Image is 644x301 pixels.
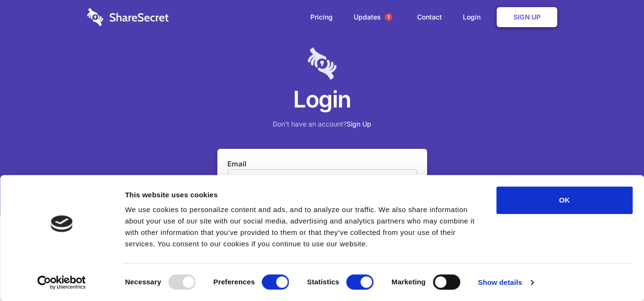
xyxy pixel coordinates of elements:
[227,159,417,169] label: Email
[125,189,475,201] div: This website uses cookies
[497,7,557,27] a: Sign Up
[408,2,451,32] a: Contact
[385,13,392,21] span: 1
[453,2,495,32] a: Login
[301,2,342,32] a: Pricing
[20,275,103,290] a: Usercentrics Cookiebot - opens in a new window
[496,186,633,214] button: OK
[391,278,426,286] strong: Marketing
[347,120,371,128] a: Sign Up
[125,278,161,286] strong: Necessary
[87,8,169,26] img: logo-wordmark-white-trans-d4663122ce5f474addd5e946df7df03e33cb6a1c49d2221995e7729f52c070b2.svg
[125,204,475,250] div: We use cookies to personalize content and ads, and to analyze our traffic. We also share informat...
[478,275,533,290] a: Show details
[214,278,255,286] strong: Preferences
[51,215,72,232] img: logo
[308,48,337,80] img: logo-lt-purple-60x68@2x-c671a683ea72a1d466fb5d642181eefbee81c4e10ba9aed56c8e1d7e762e8086.png
[307,278,339,286] strong: Statistics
